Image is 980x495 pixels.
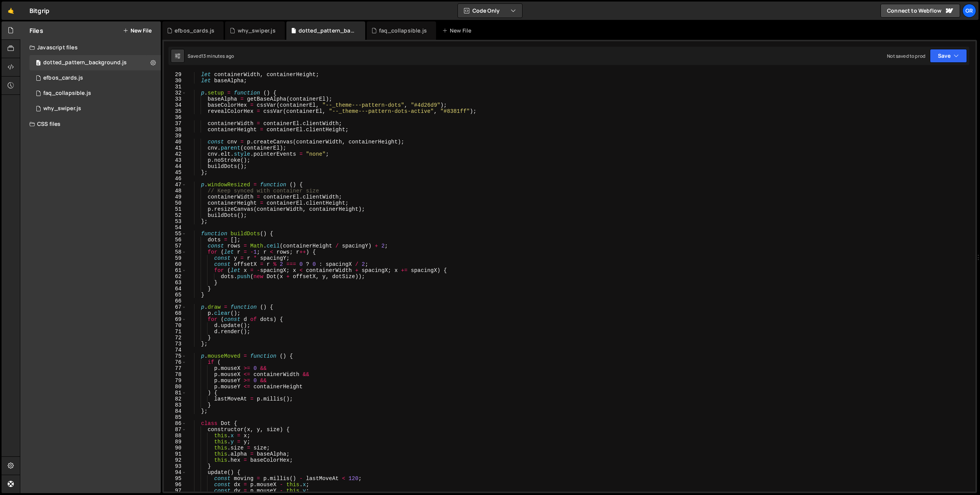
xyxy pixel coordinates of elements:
div: 33 [164,96,186,102]
div: Not saved to prod [887,53,925,59]
div: 89 [164,439,186,445]
div: efbos_cards.js [43,75,83,81]
div: 59 [164,255,186,261]
div: 97 [164,488,186,494]
div: why_swiper.js [238,27,276,34]
div: 32 [164,90,186,96]
div: efbos_cards.js [175,27,214,34]
div: dotted_pattern_background.js [43,59,127,66]
div: 30 [164,78,186,84]
div: 69 [164,316,186,322]
div: 74 [164,347,186,353]
div: 75 [164,353,186,359]
div: 77 [164,365,186,371]
div: Bitgrip [29,6,49,15]
div: 46 [164,176,186,182]
div: 37 [164,120,186,127]
div: 71 [164,329,186,335]
div: 83 [164,402,186,408]
button: New File [123,28,152,34]
div: 43 [164,157,186,163]
div: 35 [164,108,186,114]
div: why_swiper.js [43,105,81,112]
a: Connect to Webflow [880,4,960,18]
div: 44 [164,163,186,169]
div: 70 [164,322,186,329]
div: Saved [188,53,234,59]
div: 13 minutes ago [201,53,234,59]
div: 36 [164,114,186,120]
div: 66 [164,298,186,304]
div: 94 [164,469,186,475]
div: dotted_pattern_background.js [299,27,356,34]
div: 84 [164,408,186,414]
div: faq_collapsible.js [379,27,427,34]
div: 16523/44862.js [29,101,161,116]
div: 81 [164,390,186,396]
div: 51 [164,206,186,212]
div: 65 [164,292,186,298]
div: 54 [164,225,186,231]
div: 90 [164,445,186,451]
div: 93 [164,463,186,469]
div: 92 [164,457,186,463]
div: 79 [164,378,186,384]
div: 31 [164,84,186,90]
div: 96 [164,482,186,488]
div: 55 [164,231,186,237]
button: Code Only [458,4,522,18]
div: 87 [164,427,186,433]
div: 72 [164,335,186,341]
div: 63 [164,280,186,286]
div: 82 [164,396,186,402]
div: 76 [164,359,186,365]
div: 53 [164,218,186,225]
div: 39 [164,133,186,139]
div: 50 [164,200,186,206]
div: 86 [164,420,186,427]
div: 49 [164,194,186,200]
div: 62 [164,274,186,280]
div: faq_collapsible.js [43,90,91,97]
div: 60 [164,261,186,267]
h2: Files [29,26,43,35]
div: 78 [164,371,186,378]
div: 40 [164,139,186,145]
div: 16523/45344.js [29,70,161,86]
div: 95 [164,475,186,482]
div: 64 [164,286,186,292]
div: 16523/45036.js [29,86,161,101]
div: 52 [164,212,186,218]
div: 80 [164,384,186,390]
a: 🤙 [2,2,20,20]
div: 61 [164,267,186,274]
div: 67 [164,304,186,310]
div: 57 [164,243,186,249]
div: 56 [164,237,186,243]
div: 48 [164,188,186,194]
div: 16523/44849.js [29,55,161,70]
div: 91 [164,451,186,457]
div: 42 [164,151,186,157]
a: Gr [962,4,976,18]
span: 0 [36,60,41,67]
div: 29 [164,72,186,78]
button: Save [930,49,967,63]
div: Javascript files [20,40,161,55]
div: 34 [164,102,186,108]
div: 45 [164,169,186,176]
div: 88 [164,433,186,439]
div: 41 [164,145,186,151]
div: 73 [164,341,186,347]
div: 68 [164,310,186,316]
div: 85 [164,414,186,420]
div: 58 [164,249,186,255]
div: 47 [164,182,186,188]
div: 38 [164,127,186,133]
div: New File [442,27,474,34]
div: CSS files [20,116,161,132]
